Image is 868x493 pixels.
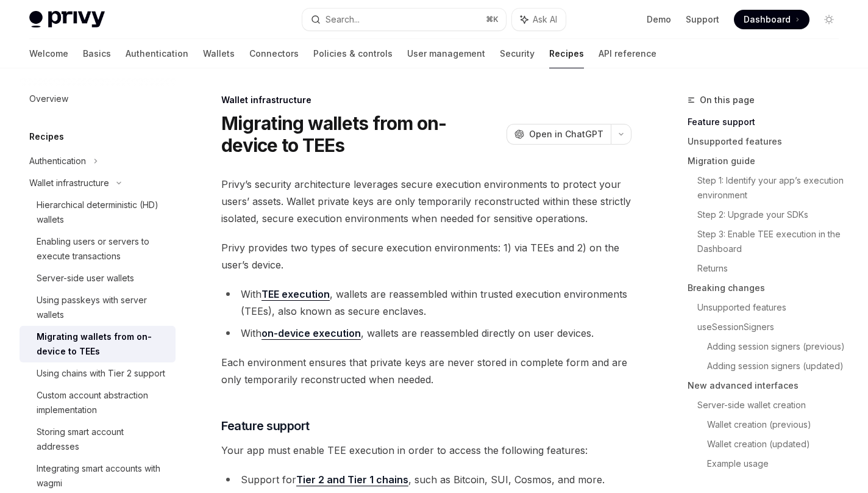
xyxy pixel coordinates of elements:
[688,278,848,298] a: Breaking changes
[700,93,755,107] span: On this page
[221,442,631,459] span: Your app must enable TEE execution in order to access the following features:
[707,415,848,434] a: Wallet creation (previous)
[29,176,109,190] div: Wallet infrastructure
[83,39,111,68] a: Basics
[29,129,64,144] h5: Recipes
[29,11,105,28] img: light logo
[647,13,671,26] a: Demo
[221,176,631,227] span: Privy’s security architecture leverages secure execution environments to protect your users’ asse...
[29,154,86,168] div: Authentication
[221,471,631,488] li: Support for , such as Bitcoin, SUI, Cosmos, and more.
[37,425,168,454] div: Storing smart account addresses
[707,454,848,473] a: Example usage
[507,124,611,145] button: Open in ChatGPT
[37,271,134,286] div: Server-side user wallets
[221,239,631,273] span: Privy provides two types of secure execution environments: 1) via TEEs and 2) on the user’s device.
[744,13,791,26] span: Dashboard
[261,327,361,340] a: on-device execution
[688,112,848,132] a: Feature support
[549,39,584,68] a: Recipes
[819,10,839,29] button: Toggle dark mode
[37,198,168,227] div: Hierarchical deterministic (HD) wallets
[29,39,68,68] a: Welcome
[707,356,848,376] a: Adding session signers (updated)
[221,112,502,156] h1: Migrating wallets from on-device to TEEs
[688,132,848,151] a: Unsupported features
[20,362,176,384] a: Using chains with Tier 2 support
[686,13,719,26] a: Support
[203,39,235,68] a: Wallets
[37,329,168,359] div: Migrating wallets from on-device to TEEs
[126,39,188,68] a: Authentication
[697,171,848,205] a: Step 1: Identify your app’s execution environment
[221,325,631,342] li: With , wallets are reassembled directly on user devices.
[688,376,848,395] a: New advanced interfaces
[512,9,566,31] button: Ask AI
[697,225,848,259] a: Step 3: Enable TEE execution in the Dashboard
[20,194,176,231] a: Hierarchical deterministic (HD) wallets
[37,461,168,491] div: Integrating smart accounts with wagmi
[707,434,848,454] a: Wallet creation (updated)
[37,234,168,264] div: Enabling users or servers to execute transactions
[407,39,485,68] a: User management
[37,388,168,417] div: Custom account abstraction implementation
[529,128,603,140] span: Open in ChatGPT
[20,231,176,267] a: Enabling users or servers to execute transactions
[37,366,165,381] div: Using chains with Tier 2 support
[20,289,176,326] a: Using passkeys with server wallets
[697,317,848,337] a: useSessionSigners
[599,39,656,68] a: API reference
[221,94,631,106] div: Wallet infrastructure
[29,92,68,106] div: Overview
[20,421,176,458] a: Storing smart account addresses
[20,267,176,289] a: Server-side user wallets
[302,9,506,31] button: Search...⌘K
[697,259,848,278] a: Returns
[313,39,393,68] a: Policies & controls
[37,293,168,322] div: Using passkeys with server wallets
[221,417,310,434] span: Feature support
[221,354,631,388] span: Each environment ensures that private keys are never stored in complete form and are only tempora...
[20,326,176,362] a: Migrating wallets from on-device to TEEs
[486,15,499,24] span: ⌘ K
[261,288,330,301] a: TEE execution
[734,10,809,29] a: Dashboard
[500,39,535,68] a: Security
[533,13,557,26] span: Ask AI
[325,12,360,27] div: Search...
[697,298,848,317] a: Unsupported features
[697,205,848,225] a: Step 2: Upgrade your SDKs
[20,384,176,421] a: Custom account abstraction implementation
[221,286,631,320] li: With , wallets are reassembled within trusted execution environments (TEEs), also known as secure...
[707,337,848,356] a: Adding session signers (previous)
[697,395,848,415] a: Server-side wallet creation
[688,151,848,171] a: Migration guide
[20,88,176,110] a: Overview
[296,473,408,486] a: Tier 2 and Tier 1 chains
[249,39,299,68] a: Connectors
